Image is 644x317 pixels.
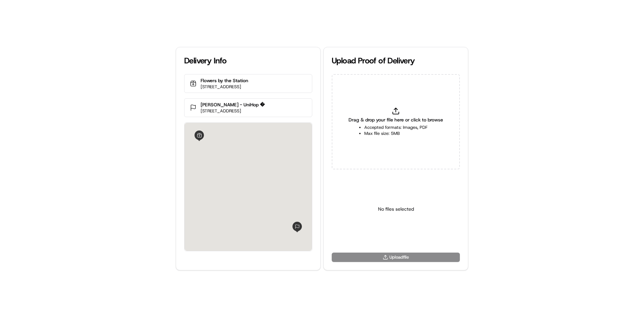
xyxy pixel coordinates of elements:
li: Max file size: 5MB [364,130,428,137]
p: [STREET_ADDRESS] [201,84,248,90]
li: Accepted formats: Images, PDF [364,124,428,130]
p: [STREET_ADDRESS] [201,108,265,114]
div: Upload Proof of Delivery [332,55,460,66]
div: Delivery Info [184,55,312,66]
span: Drag & drop your file here or click to browse [348,116,443,123]
p: No files selected [378,206,414,212]
p: Flowers by the Station [201,77,248,84]
p: [PERSON_NAME] - UniHop � [201,101,265,108]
